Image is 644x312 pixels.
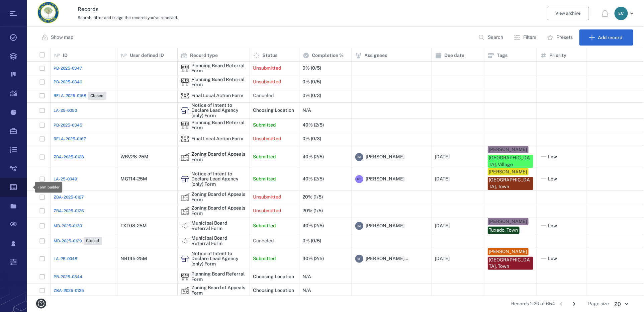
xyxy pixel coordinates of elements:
span: ZBA-2025-0125 [54,288,84,294]
img: icon Zoning Board of Appeals Form [181,287,189,295]
span: Help [15,5,29,11]
p: Status [263,52,278,59]
div: Planning Board Referral Form [192,120,246,131]
div: 20% (1/5) [303,194,323,200]
p: Submitted [253,122,276,129]
div: [DATE] [435,154,450,159]
span: Closed [89,93,105,99]
p: Unsubmitted [253,65,281,72]
a: RFLA-2025-0168Closed [54,92,106,100]
div: Planning Board Referral Form [181,64,189,72]
div: Notice of Intent to Declare Lead Agency (only) Form [192,103,246,118]
div: Zoning Board of Appeals Form [181,193,189,201]
div: Planning Board Referral Form [192,271,246,282]
div: 40% (2/5) [303,123,324,128]
nav: pagination navigation [555,299,580,309]
a: Go home [37,2,59,25]
div: TXT08-25M [121,223,147,228]
div: 40% (2/5) [303,223,324,228]
div: N/A [303,274,311,279]
a: PB-2025-0347 [54,65,82,71]
div: Final Local Action Form [181,135,189,143]
span: Low [548,176,557,182]
div: V F [355,255,363,263]
span: Low [548,223,557,229]
a: ZBA-2025-0128 [54,154,84,160]
p: Unsubmitted [253,194,281,201]
div: J M [355,222,363,230]
div: [GEOGRAPHIC_DATA], Village [489,155,532,168]
img: icon Zoning Board of Appeals Form [181,207,189,215]
a: LA-25-0048 [54,256,78,262]
img: icon Planning Board Referral Form [181,64,189,72]
span: Closed [85,238,101,244]
div: 40% (2/5) [303,256,324,261]
span: PB-2025-0345 [54,122,83,128]
p: Submitted [253,255,276,262]
span: [PERSON_NAME]... [366,255,408,262]
button: View archive [547,7,589,20]
p: Choosing Location [253,287,294,294]
div: [DATE] [435,256,450,261]
div: [PERSON_NAME] [489,218,527,225]
span: MB-2025-0129 [54,238,82,244]
div: Notice of Intent to Declare Lead Agency (only) Form [181,255,189,263]
img: icon Zoning Board of Appeals Form [181,193,189,201]
p: ID [63,52,68,59]
div: M T [355,175,363,183]
a: LA-25-0050 [54,107,77,113]
div: 20 [609,300,633,308]
button: Go to next page [569,299,579,309]
img: icon Municipal Board Referral Form [181,237,189,245]
div: Planning Board Referral Form [181,78,189,86]
p: Tags [497,52,508,59]
div: Final Local Action Form [181,92,189,100]
span: PB-2025-0344 [54,274,83,280]
button: Filters [510,29,542,46]
span: Page size [588,301,609,307]
div: 40% (2/5) [303,154,324,159]
div: Zoning Board of Appeals Form [192,192,246,202]
div: Planning Board Referral Form [192,63,246,74]
a: ZBA-2025-0126 [54,208,84,214]
div: Zoning Board of Appeals Form [181,207,189,215]
div: Notice of Intent to Declare Lead Agency (only) Form [181,106,189,114]
div: Municipal Board Referral Form [192,221,246,231]
p: Completion % [312,52,344,59]
div: [PERSON_NAME] [489,248,527,255]
p: Submitted [253,176,276,182]
div: Municipal Board Referral Form [181,222,189,230]
span: [PERSON_NAME] [366,154,405,160]
p: Filters [523,34,536,41]
div: [PERSON_NAME] [489,146,527,153]
p: Unsubmitted [253,208,281,214]
a: ZBA-2025-0127 [54,194,84,200]
p: Unsubmitted [253,79,281,85]
a: RFLA-2025-0167 [54,136,86,142]
p: Search [488,34,503,41]
p: Record type [190,52,218,59]
span: Records 1-20 of 654 [511,301,555,307]
div: [DATE] [435,176,450,181]
a: LA-25-0049 [54,176,78,182]
div: Municipal Board Referral Form [181,237,189,245]
img: icon Zoning Board of Appeals Form [181,153,189,161]
span: MB-2025-0130 [54,223,82,229]
div: WBV28-25M [121,154,149,159]
span: [PERSON_NAME] [366,223,405,229]
div: Zoning Board of Appeals Form [192,285,246,296]
span: Search, filter and triage the records you've received. [78,15,178,20]
div: Municipal Board Referral Form [192,236,246,246]
div: Zoning Board of Appeals Form [192,206,246,216]
span: RFLA-2025-0168 [54,93,87,99]
div: 40% (2/5) [303,176,324,181]
button: EC [615,7,636,20]
div: Notice of Intent to Declare Lead Agency (only) Form [192,171,246,187]
img: icon Planning Board Referral Form [181,273,189,281]
span: Low [548,255,557,262]
img: icon Planning Board Referral Form [181,78,189,86]
button: Show map [37,29,79,46]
